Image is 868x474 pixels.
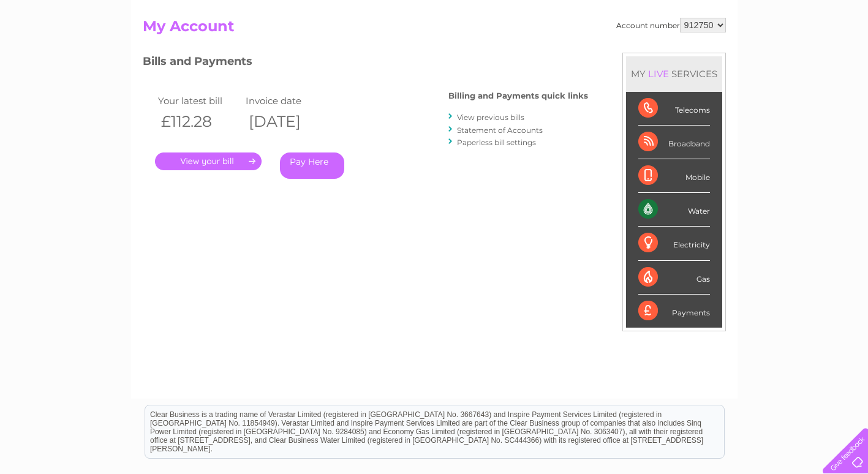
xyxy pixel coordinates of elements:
div: Water [638,193,710,227]
div: Gas [638,261,710,295]
a: . [155,152,262,170]
a: Energy [683,52,710,61]
div: Electricity [638,227,710,260]
a: Telecoms [717,52,754,61]
h3: Bills and Payments [143,53,588,74]
th: [DATE] [243,109,331,134]
a: Contact [787,52,817,61]
td: Invoice date [243,92,331,109]
a: Blog [761,52,779,61]
a: Water [652,52,676,61]
a: Statement of Accounts [457,126,543,135]
img: logo.png [31,32,93,69]
a: Log out [828,52,856,61]
div: Account number [616,18,726,32]
td: Your latest bill [155,92,243,109]
a: View previous bills [457,113,524,122]
div: Broadband [638,126,710,159]
a: 0333 014 3131 [637,6,722,21]
div: MY SERVICES [626,56,722,91]
a: Paperless bill settings [457,138,536,147]
div: Payments [638,295,710,328]
th: £112.28 [155,109,243,134]
div: Telecoms [638,92,710,126]
div: LIVE [646,68,671,80]
h4: Billing and Payments quick links [448,91,588,100]
h2: My Account [143,18,726,41]
a: Pay Here [280,152,344,179]
div: Mobile [638,159,710,193]
div: Clear Business is a trading name of Verastar Limited (registered in [GEOGRAPHIC_DATA] No. 3667643... [145,7,724,59]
